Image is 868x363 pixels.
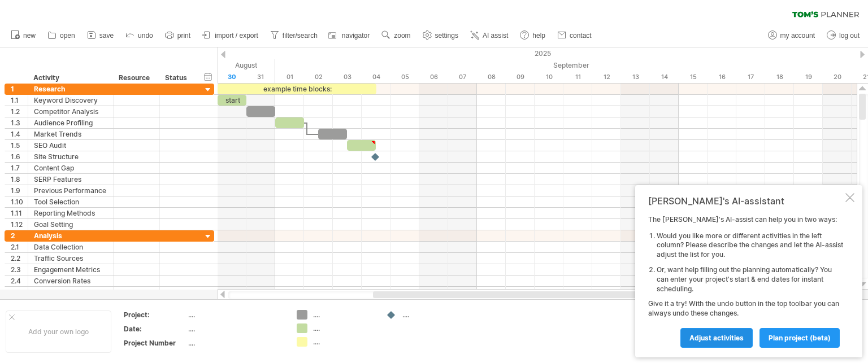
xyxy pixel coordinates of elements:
div: 1.7 [11,163,28,173]
div: [PERSON_NAME]'s AI-assistant [648,195,843,207]
div: Bounce Rate [34,287,107,298]
span: AI assist [483,32,508,40]
span: filter/search [283,32,318,40]
a: filter/search [267,28,321,43]
div: Content Gap [34,163,107,173]
div: Friday, 5 September 2025 [390,71,419,83]
div: Saturday, 6 September 2025 [419,71,448,83]
span: help [532,32,545,40]
div: 2.3 [11,264,28,275]
div: Sunday, 14 September 2025 [650,71,679,83]
div: 1.4 [11,129,28,139]
a: import / export [199,28,262,43]
div: Tuesday, 2 September 2025 [304,71,333,83]
a: print [162,28,194,43]
span: save [99,32,114,40]
div: Saturday, 30 August 2025 [218,71,246,83]
span: navigator [342,32,370,40]
div: .... [313,337,375,347]
span: zoom [394,32,410,40]
div: start [218,95,246,106]
div: Activity [33,72,107,84]
div: Audience Profiling [34,117,107,128]
div: 1.8 [11,174,28,185]
div: SERP Features [34,174,107,185]
div: .... [402,310,464,320]
div: 1.11 [11,208,28,218]
a: AI assist [467,28,511,43]
a: navigator [327,28,373,43]
a: contact [554,28,595,43]
a: help [517,28,549,43]
a: zoom [379,28,414,43]
div: 1.3 [11,117,28,128]
span: Adjust activities [689,334,744,342]
div: 1.5 [11,140,28,151]
a: undo [123,28,157,43]
div: 1 [11,84,28,94]
a: save [84,28,117,43]
div: Wednesday, 17 September 2025 [736,71,765,83]
div: Goal Setting [34,219,107,230]
div: Tuesday, 16 September 2025 [708,71,736,83]
li: Would you like more or different activities in the left column? Please describe the changes and l... [657,231,843,260]
div: Site Structure [34,151,107,162]
div: Research [34,84,107,94]
div: 2.4 [11,275,28,286]
div: Add your own logo [6,310,111,353]
div: .... [313,323,375,333]
div: Friday, 19 September 2025 [794,71,823,83]
div: 1.9 [11,185,28,196]
span: plan project (beta) [769,334,831,342]
div: Project Number [124,338,186,348]
div: 1.6 [11,151,28,162]
span: new [23,32,36,40]
div: 2 [11,230,28,241]
div: Data Collection [34,242,107,252]
div: Tuesday, 9 September 2025 [506,71,535,83]
div: Tool Selection [34,196,107,207]
div: Competitor Analysis [34,106,107,117]
span: open [60,32,75,40]
div: 2.5 [11,287,28,298]
div: Wednesday, 10 September 2025 [535,71,563,83]
div: Sunday, 31 August 2025 [246,71,275,83]
div: Thursday, 4 September 2025 [362,71,390,83]
div: Saturday, 20 September 2025 [823,71,852,83]
div: 1.12 [11,219,28,230]
div: Friday, 12 September 2025 [592,71,621,83]
div: 1.10 [11,196,28,207]
div: Sunday, 7 September 2025 [448,71,477,83]
div: Previous Performance [34,185,107,196]
div: 1.1 [11,95,28,106]
div: Thursday, 18 September 2025 [765,71,794,83]
span: settings [435,32,458,40]
div: .... [188,338,283,348]
div: Monday, 8 September 2025 [477,71,506,83]
span: undo [138,32,153,40]
div: Monday, 1 September 2025 [275,71,304,83]
a: my account [765,28,818,43]
div: Thursday, 11 September 2025 [563,71,592,83]
a: plan project (beta) [759,328,840,348]
div: Status [165,72,190,84]
div: Engagement Metrics [34,264,107,275]
div: Project: [124,310,186,320]
div: 2.2 [11,253,28,264]
a: open [45,28,79,43]
div: example time blocks: [218,84,376,94]
span: my account [780,32,815,40]
a: new [8,28,39,43]
div: Date: [124,324,186,334]
div: Resource [119,72,153,84]
div: .... [188,310,283,320]
div: Analysis [34,230,107,241]
span: print [177,32,190,40]
div: Saturday, 13 September 2025 [621,71,650,83]
div: Wednesday, 3 September 2025 [333,71,362,83]
div: Keyword Discovery [34,95,107,106]
li: Or, want help filling out the planning automatically? You can enter your project's start & end da... [657,265,843,294]
a: Adjust activities [680,328,753,348]
div: Conversion Rates [34,275,107,286]
a: log out [824,28,863,43]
